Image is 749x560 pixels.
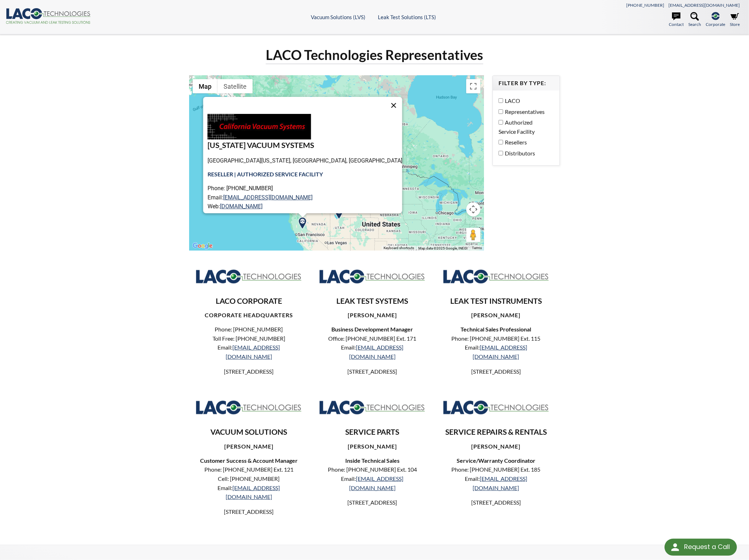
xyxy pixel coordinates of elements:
a: [EMAIL_ADDRESS][DOMAIN_NAME] [473,475,527,491]
input: Authorized Service Facility [499,120,503,125]
p: Phone: [PHONE_NUMBER] Email: Web: [207,184,402,212]
strong: Service/Warranty Coordinator [457,457,535,464]
input: Representatives [499,109,503,114]
p: [STREET_ADDRESS] [442,498,550,507]
span: Map data ©2025 Google, INEGI [418,246,468,250]
h4: [PERSON_NAME] [318,443,426,450]
strong: [PERSON_NAME] [224,443,274,450]
p: Office: [PHONE_NUMBER] Ext. 171 Email: [318,334,426,361]
p: Phone: [PHONE_NUMBER] Ext. 121 Cell: [PHONE_NUMBER] Email: [195,465,303,501]
label: Authorized Service Facility [499,118,550,136]
label: LACO [499,96,550,105]
a: Terms (opens in new tab) [472,246,482,250]
button: Keyboard shortcuts [384,246,414,251]
strong: Inside Technical Sales [345,457,400,464]
a: [EMAIL_ADDRESS][DOMAIN_NAME] [223,194,312,201]
img: Logo_LACO-TECH_hi-res.jpg [195,269,302,284]
h3: LEAK TEST SYSTEMS [318,296,426,306]
img: Logo_LACO-TECH_hi-res.jpg [443,269,549,284]
p: [STREET_ADDRESS] [442,367,550,376]
h3: LACO CORPORATE [195,296,303,306]
img: Logo_LACO-TECH_hi-res.jpg [319,269,425,284]
p: [STREET_ADDRESS] [195,367,303,376]
img: CalVacuum_292x72.jpg [207,114,311,139]
strong: [PERSON_NAME] [348,312,397,318]
button: Drag Pegman onto the map to open Street View [466,228,480,242]
a: [EMAIL_ADDRESS][DOMAIN_NAME] [349,475,404,491]
a: [EMAIL_ADDRESS][DOMAIN_NAME] [226,484,280,500]
img: Logo_LACO-TECH_hi-res.jpg [319,400,425,415]
p: [STREET_ADDRESS] [195,507,303,516]
p: [GEOGRAPHIC_DATA][US_STATE], [GEOGRAPHIC_DATA], [GEOGRAPHIC_DATA] [207,156,402,165]
strong: Technical Sales Professional [461,326,531,333]
h1: LACO Technologies Representatives [266,46,483,64]
strong: RESELLER | AUTHORIZED SERVICE FACILITY [207,171,323,178]
strong: [PERSON_NAME] [471,443,521,450]
a: Contact [669,12,684,28]
a: [DOMAIN_NAME] [220,203,262,210]
span: Corporate [706,21,725,28]
strong: Customer Success & Account Manager [200,457,298,464]
a: Open this area in Google Maps (opens a new window) [191,241,214,251]
a: [PHONE_NUMBER] [626,2,664,8]
img: Logo_LACO-TECH_hi-res.jpg [195,400,302,415]
label: Resellers [499,138,550,147]
div: Request a Call [684,539,730,555]
a: [EMAIL_ADDRESS][DOMAIN_NAME] [226,344,280,360]
h3: SERVICE PARTS [318,427,426,437]
input: Distributors [499,151,503,155]
div: Request a Call [665,539,737,556]
strong: Business Development Manager [331,326,413,333]
input: Resellers [499,140,503,144]
p: Phone: [PHONE_NUMBER] Ext. 185 Email: [442,465,550,492]
h4: Filter by Type: [499,79,554,87]
a: Vacuum Solutions (LVS) [311,14,366,20]
h3: SERVICE REPAIRS & RENTALS [442,427,550,437]
h3: VACUUM SOLUTIONS [195,427,303,437]
button: Map camera controls [466,202,480,216]
img: Google [191,241,214,251]
button: Show street map [193,79,217,93]
a: [EMAIL_ADDRESS][DOMAIN_NAME] [349,344,404,360]
label: Representatives [499,107,550,116]
a: Leak Test Solutions (LTS) [378,14,436,20]
button: Close [385,97,402,114]
img: Logo_LACO-TECH_hi-res.jpg [443,400,549,415]
button: Show satellite imagery [217,79,253,93]
img: round button [670,542,681,553]
a: [EMAIL_ADDRESS][DOMAIN_NAME] [473,344,527,360]
h3: LEAK TEST INSTRUMENTS [442,296,550,306]
strong: [PERSON_NAME] [471,312,521,318]
h3: [US_STATE] VACUUM SYSTEMS [207,141,402,150]
p: Phone: [PHONE_NUMBER] Ext. 115 Email: [442,334,550,361]
a: Store [730,12,740,28]
p: [STREET_ADDRESS] [318,367,426,376]
input: LACO [499,98,503,103]
button: Toggle fullscreen view [466,79,480,93]
label: Distributors [499,149,550,158]
p: [STREET_ADDRESS] [318,498,426,507]
a: [EMAIL_ADDRESS][DOMAIN_NAME] [668,2,740,8]
strong: CORPORATE HEADQUARTERS [205,312,293,318]
p: Phone: [PHONE_NUMBER] Toll Free: [PHONE_NUMBER] Email: [195,325,303,361]
a: Search [688,12,701,28]
p: Phone: [PHONE_NUMBER] Ext. 104 Email: [318,465,426,492]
